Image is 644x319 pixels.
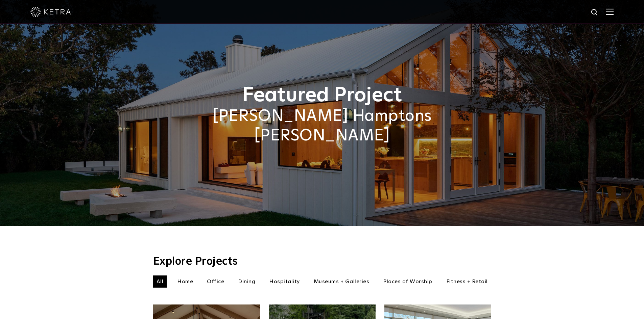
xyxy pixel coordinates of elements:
h1: Featured Project [153,84,491,107]
img: search icon [591,8,599,17]
h3: Explore Projects [153,256,491,267]
img: ketra-logo-2019-white [30,7,71,17]
h2: [PERSON_NAME] Hamptons [PERSON_NAME] [153,107,491,145]
li: Dining [235,275,259,288]
img: Hamburger%20Nav.svg [606,8,614,15]
li: Office [204,275,228,288]
li: Home [174,275,196,288]
li: All [153,275,167,288]
li: Places of Worship [380,275,436,288]
li: Fitness + Retail [443,275,491,288]
li: Hospitality [266,275,303,288]
li: Museums + Galleries [310,275,373,288]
